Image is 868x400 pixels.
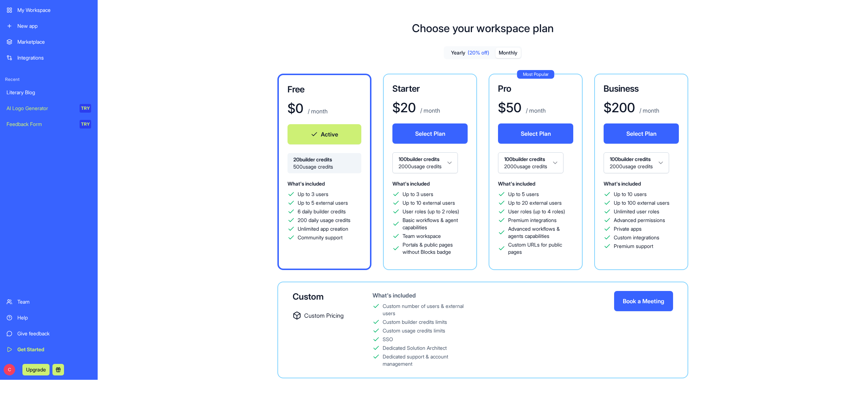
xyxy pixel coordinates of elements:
span: Portals & public pages without Blocks badge [403,241,468,256]
button: Select Plan [392,123,468,144]
span: What's included [392,181,430,187]
h1: Choose your workspace plan [412,22,554,35]
div: Integrations [17,54,91,61]
div: Literary Blog [7,89,91,96]
span: Community support [298,234,342,241]
span: Team workspace [403,232,441,240]
h1: $ 200 [604,100,635,115]
span: Advanced permissions [614,217,665,224]
div: New app [17,22,91,30]
span: Premium support [614,243,653,250]
span: Recent [2,77,95,82]
span: Custom Pricing [304,311,344,320]
span: Up to 10 users [614,191,647,198]
span: Unlimited user roles [614,208,659,215]
a: Get Started [2,342,95,357]
span: 20 builder credits [293,156,356,163]
div: Help [17,314,91,321]
div: My Workspace [17,6,91,14]
span: User roles (up to 4 roles) [508,208,565,215]
a: My Workspace [2,3,95,17]
span: Private apps [614,225,642,232]
span: Up to 3 users [403,191,433,198]
button: Select Plan [498,123,573,144]
div: What's included [373,291,473,300]
p: / month [419,106,440,115]
span: Up to 20 external users [508,199,562,206]
span: What's included [288,181,325,187]
div: SSO [383,336,393,343]
h3: Starter [392,83,468,95]
button: Yearly [445,48,495,58]
span: What's included [604,181,641,187]
div: Custom [293,291,349,303]
p: / month [638,106,659,115]
span: What's included [498,181,535,187]
p: / month [524,106,546,115]
span: 200 daily usage credits [298,217,350,224]
span: C [4,364,15,375]
a: AI Logo GeneratorTRY [2,101,95,116]
button: Upgrade [22,364,50,375]
div: Dedicated support & account management [383,353,473,368]
div: AI Logo Generator [7,105,75,112]
a: Literary Blog [2,85,95,100]
span: Up to 3 users [298,191,328,198]
button: Book a Meeting [614,291,673,311]
button: Select Plan [604,123,679,144]
span: Custom integrations [614,234,659,241]
a: New app [2,19,95,33]
div: TRY [80,104,91,113]
span: Unlimited app creation [298,225,348,232]
h3: Business [604,83,679,95]
span: Premium integrations [508,217,557,224]
span: Basic workflows & agent capabilities [403,217,468,231]
span: (20% off) [468,49,489,56]
span: Advanced workflows & agents capabilities [508,225,573,240]
button: Active [288,124,361,144]
span: 500 usage credits [293,163,356,170]
div: Custom number of users & external users [383,303,473,317]
div: TRY [80,120,91,129]
span: User roles (up to 2 roles) [403,208,459,215]
div: Dedicated Solution Architect [383,344,447,352]
h1: $ 20 [392,100,416,115]
h1: $ 0 [288,101,303,116]
span: Up to 10 external users [403,199,455,206]
p: / month [306,107,328,116]
a: Marketplace [2,35,95,49]
div: Most Popular [517,70,554,79]
div: Marketplace [17,38,91,45]
a: Team [2,295,95,309]
span: Up to 5 users [508,191,539,198]
div: Team [17,298,91,305]
h3: Free [288,84,361,95]
div: Feedback Form [7,121,75,128]
span: Up to 100 external users [614,199,669,206]
h1: $ 50 [498,100,522,115]
span: 6 daily builder credits [298,208,346,215]
div: Custom usage credits limits [383,327,445,334]
a: Give feedback [2,326,95,341]
a: Upgrade [22,366,50,373]
div: Get Started [17,346,91,353]
h3: Pro [498,83,573,95]
span: Up to 5 external users [298,199,348,206]
div: Custom builder credits limits [383,318,447,326]
button: Monthly [495,48,521,58]
span: Custom URLs for public pages [508,241,573,256]
a: Feedback FormTRY [2,117,95,131]
a: Integrations [2,51,95,65]
a: Help [2,310,95,325]
div: Give feedback [17,330,91,337]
